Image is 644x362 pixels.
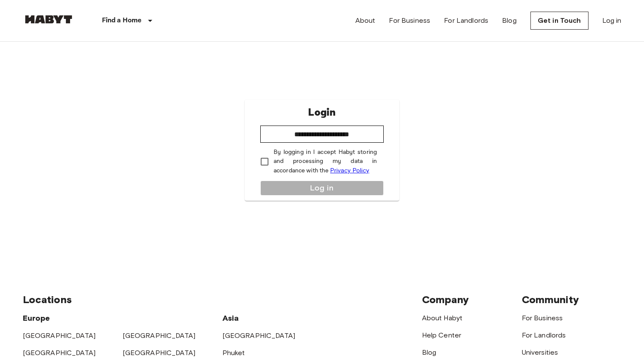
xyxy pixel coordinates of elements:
[23,313,50,323] span: Europe
[522,348,558,356] a: Universities
[389,15,430,26] a: For Business
[102,15,142,26] p: Find a Home
[530,12,589,30] a: Get in Touch
[422,348,437,356] a: Blog
[602,15,622,26] a: Log in
[330,167,370,174] a: Privacy Policy
[222,331,296,340] a: [GEOGRAPHIC_DATA]
[308,105,336,120] p: Login
[23,349,96,357] a: [GEOGRAPHIC_DATA]
[502,15,517,26] a: Blog
[522,293,579,306] span: Community
[422,331,462,339] a: Help Center
[444,15,488,26] a: For Landlords
[274,148,377,175] p: By logging in I accept Habyt storing and processing my data in accordance with the
[23,293,72,306] span: Locations
[23,15,74,24] img: Habyt
[23,331,96,340] a: [GEOGRAPHIC_DATA]
[222,313,239,323] span: Asia
[355,15,376,26] a: About
[222,349,245,357] a: Phuket
[522,331,566,339] a: For Landlords
[123,349,196,357] a: [GEOGRAPHIC_DATA]
[422,293,469,306] span: Company
[422,314,463,322] a: About Habyt
[123,331,196,340] a: [GEOGRAPHIC_DATA]
[522,314,563,322] a: For Business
